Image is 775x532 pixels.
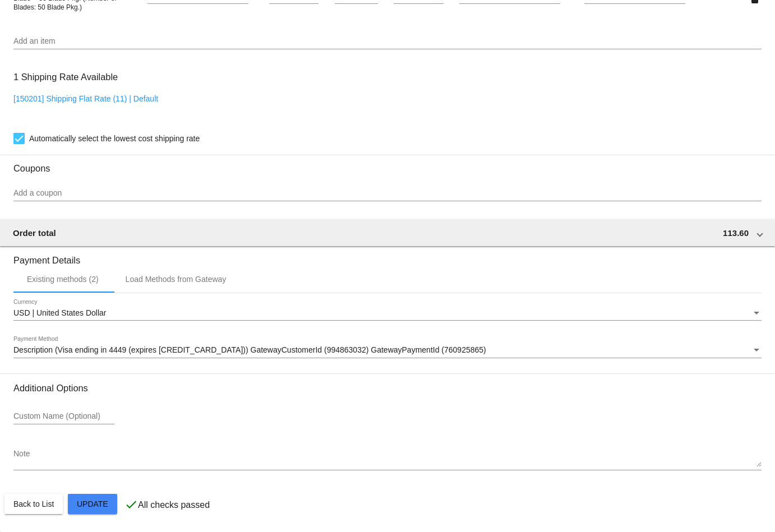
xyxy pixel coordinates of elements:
span: Order total [13,228,56,238]
button: Back to List [4,494,63,514]
div: Existing methods (2) [27,275,99,284]
div: Load Methods from Gateway [126,275,227,284]
input: Add an item [13,37,762,46]
a: [150201] Shipping Flat Rate (11) | Default [13,94,158,103]
span: Update [77,499,108,508]
h3: Additional Options [13,383,762,394]
p: All checks passed [138,500,210,510]
button: Update [68,494,117,514]
h3: Payment Details [13,247,762,266]
span: Automatically select the lowest cost shipping rate [29,132,200,145]
input: Add a coupon [13,189,762,198]
h3: Coupons [13,155,762,174]
mat-icon: check [124,498,138,511]
input: Custom Name (Optional) [13,412,114,421]
h3: 1 Shipping Rate Available [13,65,118,89]
span: Description (Visa ending in 4449 (expires [CREDIT_CARD_DATA])) GatewayCustomerId (994863032) Gate... [13,345,486,354]
mat-select: Currency [13,309,762,318]
span: USD | United States Dollar [13,308,106,317]
span: 113.60 [723,228,749,238]
mat-select: Payment Method [13,346,762,355]
span: Back to List [13,499,54,508]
